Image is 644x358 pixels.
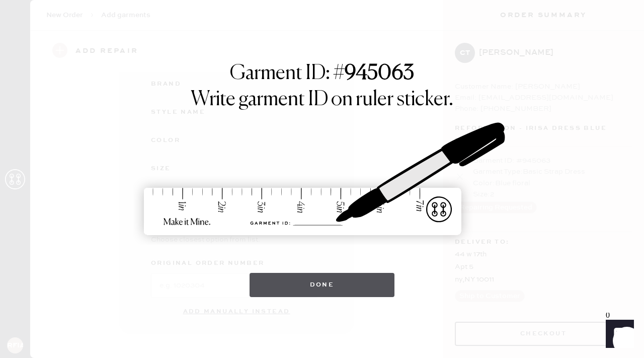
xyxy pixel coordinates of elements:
h1: Write garment ID on ruler sticker. [191,88,453,112]
iframe: Front Chat [596,313,639,356]
h1: Garment ID: # [230,61,414,88]
button: Done [250,273,395,297]
img: ruler-sticker-sharpie.svg [133,97,511,263]
strong: 945063 [345,63,414,84]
